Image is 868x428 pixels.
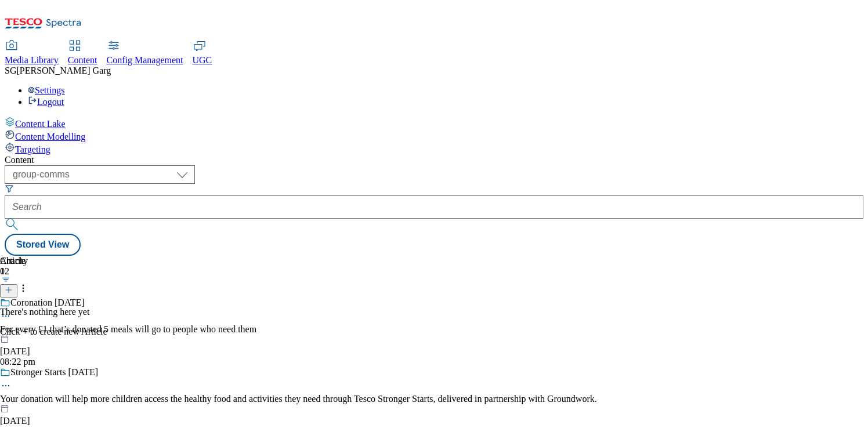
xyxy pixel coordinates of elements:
[15,132,85,142] span: Content Modelling
[5,55,59,65] span: Media Library
[5,129,863,142] a: Content Modelling
[10,298,85,308] div: Coronation [DATE]
[16,66,111,75] span: [PERSON_NAME] Garg
[15,144,50,154] span: Targeting
[28,85,65,95] a: Settings
[68,41,97,66] a: Content
[28,97,64,107] a: Logout
[10,367,98,378] div: Stronger Starts [DATE]
[5,234,81,256] button: Stored View
[5,142,863,155] a: Targeting
[107,55,183,65] span: Config Management
[5,41,59,66] a: Media Library
[193,55,212,65] span: UGC
[68,55,97,65] span: Content
[5,195,863,219] input: Search
[193,41,212,66] a: UGC
[15,119,66,129] span: Content Lake
[5,184,14,193] svg: Search Filters
[5,155,863,165] div: Content
[107,41,183,66] a: Config Management
[5,66,16,75] span: SG
[5,117,863,129] a: Content Lake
